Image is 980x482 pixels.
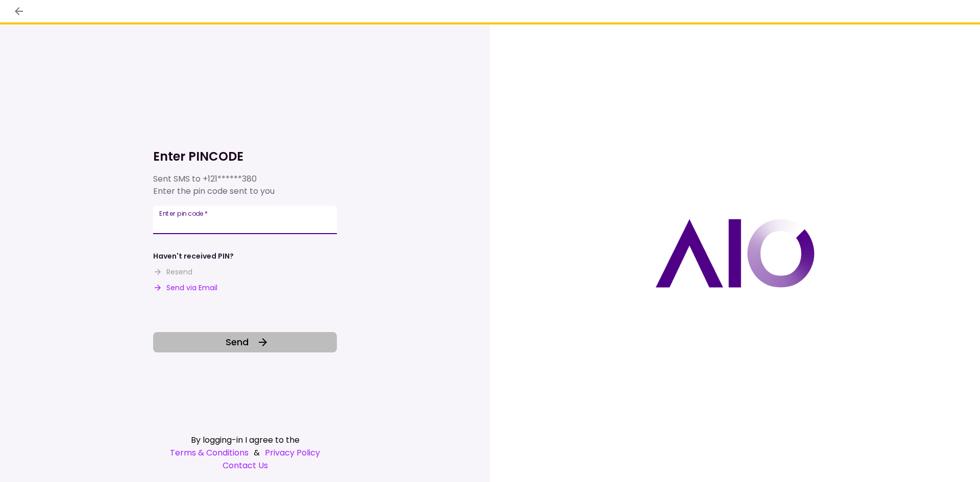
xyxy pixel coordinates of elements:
div: Sent SMS to Enter the pin code sent to you [153,173,337,197]
span: Send [226,335,249,349]
button: Resend [153,267,192,277]
div: & [153,446,337,459]
img: AIO logo [655,219,815,288]
a: Contact Us [153,459,337,472]
button: Send via Email [153,283,217,293]
a: Terms & Conditions [170,446,249,459]
button: Send [153,332,337,352]
h1: Enter PINCODE [153,148,337,165]
div: By logging-in I agree to the [153,434,337,446]
div: Haven't received PIN? [153,251,234,262]
a: Privacy Policy [265,446,320,459]
label: Enter pin code [159,209,208,218]
button: back [10,3,28,20]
